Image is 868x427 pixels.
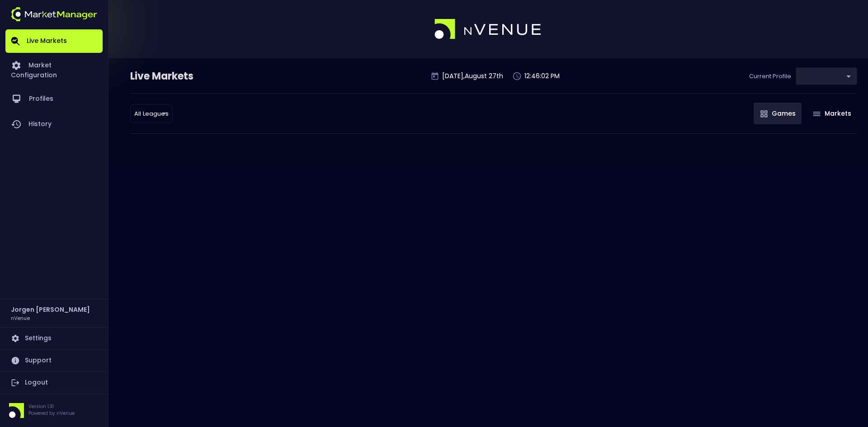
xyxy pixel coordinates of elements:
[5,350,103,371] a: Support
[524,71,560,81] p: 12:46:02 PM
[806,103,857,124] button: Markets
[813,112,821,116] img: gameIcon
[749,72,791,81] p: Current Profile
[28,403,75,410] p: Version 1.31
[5,328,103,349] a: Settings
[5,372,103,394] a: Logout
[130,69,241,84] div: Live Markets
[5,403,103,418] div: Version 1.31Powered by nVenue
[754,103,802,124] button: Games
[760,110,768,117] img: gameIcon
[434,19,542,40] img: logo
[11,7,97,21] img: logo
[5,53,103,86] a: Market Configuration
[5,29,103,53] a: Live Markets
[442,71,503,81] p: [DATE] , August 27 th
[28,410,75,417] p: Powered by nVenue
[11,305,90,314] h2: Jorgen [PERSON_NAME]
[5,112,103,137] a: History
[11,314,30,321] h3: nVenue
[5,86,103,112] a: Profiles
[130,104,173,123] div: ​
[796,67,857,85] div: ​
